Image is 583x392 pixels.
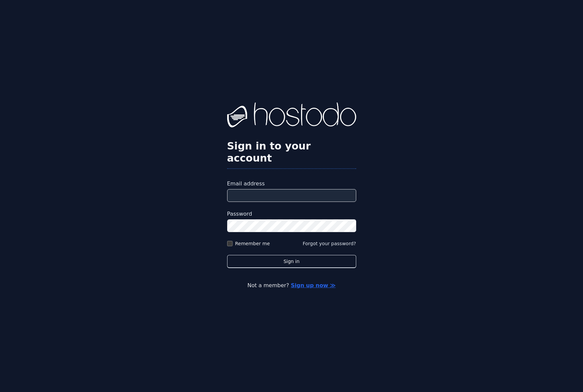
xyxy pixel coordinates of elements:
[291,282,335,289] a: Sign up now ≫
[32,281,551,290] p: Not a member?
[235,240,270,247] label: Remember me
[227,140,356,164] h2: Sign in to your account
[227,102,356,129] img: Hostodo
[227,210,356,218] label: Password
[227,255,356,268] button: Sign in
[303,240,356,247] button: Forgot your password?
[227,180,356,188] label: Email address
